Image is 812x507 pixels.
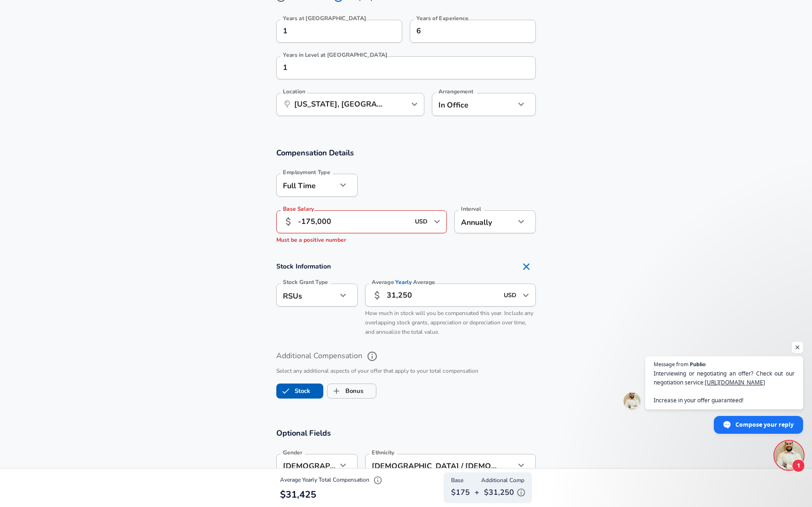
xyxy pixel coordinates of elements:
[283,169,330,175] label: Employment Type
[283,52,388,58] label: Years in Level at [GEOGRAPHIC_DATA]
[276,257,536,276] h4: Stock Information
[276,56,515,79] input: 1
[283,450,302,455] label: Gender
[430,215,444,228] button: Open
[283,15,366,21] label: Years at [GEOGRAPHIC_DATA]
[276,20,382,43] input: 0
[501,288,520,302] input: USD
[276,454,337,477] div: [DEMOGRAPHIC_DATA]
[277,382,295,400] span: Stock
[365,454,501,477] div: [DEMOGRAPHIC_DATA] / [DEMOGRAPHIC_DATA]
[276,384,323,399] button: StockStock
[276,284,337,307] div: RSUs
[416,15,468,21] label: Years of Experience
[283,279,328,285] label: Stock Grant Type
[412,215,431,229] input: USD
[276,174,337,197] div: Full Time
[451,487,470,498] p: $175
[775,441,803,469] div: Open chat
[277,382,310,400] label: Stock
[432,93,501,116] div: In Office
[276,236,346,244] span: Must be a positive number
[461,206,481,212] label: Interval
[475,487,479,498] p: +
[372,279,435,285] label: Average Average
[328,382,363,400] label: Bonus
[276,367,536,376] p: Select any additional aspects of your offer that apply to your total compensation
[328,382,345,400] span: Bonus
[371,473,385,487] button: Explain Total Compensation
[387,284,498,307] input: 40,000
[517,257,536,276] button: Remove Section
[280,476,385,484] span: Average Yearly Total Compensation
[484,485,528,499] p: $31,250
[298,210,409,233] input: 100,000
[451,476,463,485] span: Base
[481,476,524,485] span: Additional Comp
[654,369,795,405] span: Interviewing or negotiating an offer? Check out our negotiation service: Increase in your offer g...
[283,206,314,212] label: Base Salary
[519,289,532,302] button: Open
[514,485,528,499] button: Explain Additional Compensation
[364,348,380,364] button: help
[276,147,536,158] h3: Compensation Details
[690,361,706,367] span: Publio
[735,416,794,433] span: Compose your reply
[276,348,536,364] label: Additional Compensation
[276,428,536,438] h3: Optional Fields
[365,309,533,336] span: How much in stock will you be compensated this year. Include any overlapping stock grants, apprec...
[283,89,305,94] label: Location
[454,210,515,233] div: Annually
[654,361,688,367] span: Message from
[410,20,515,43] input: 7
[792,459,805,472] span: 1
[438,89,473,94] label: Arrangement
[372,450,394,455] label: Ethnicity
[327,384,376,399] button: BonusBonus
[408,98,421,111] button: Open
[396,278,412,286] span: Yearly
